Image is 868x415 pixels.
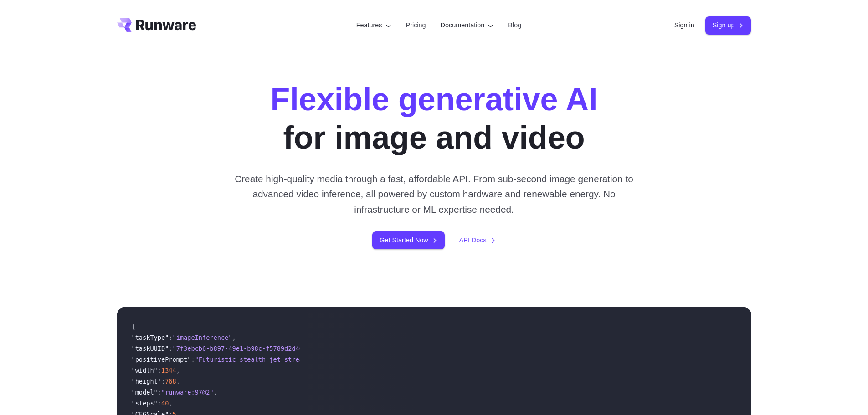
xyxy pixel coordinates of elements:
span: , [169,400,172,407]
a: Sign up [705,16,751,34]
a: Go to / [117,18,196,32]
p: Create high-quality media through a fast, affordable API. From sub-second image generation to adv... [231,171,637,217]
span: "height" [132,378,161,385]
span: , [232,334,236,341]
span: 1344 [161,367,176,374]
span: { [132,323,135,330]
a: Sign in [674,20,694,31]
span: "runware:97@2" [161,389,214,396]
span: "imageInference" [173,334,232,341]
span: "7f3ebcb6-b897-49e1-b98c-f5789d2d40d7" [173,345,314,352]
span: : [169,345,172,352]
label: Features [356,20,391,31]
span: "model" [132,389,158,396]
span: "positivePrompt" [132,356,191,363]
span: 40 [161,400,169,407]
span: "width" [132,367,158,374]
span: : [158,400,161,407]
span: , [176,367,180,374]
span: "taskType" [132,334,169,341]
span: : [158,389,161,396]
strong: Flexible generative AI [270,82,597,117]
a: Blog [508,20,521,31]
span: 768 [165,378,176,385]
span: "taskUUID" [132,345,169,352]
span: : [169,334,172,341]
label: Documentation [441,20,494,31]
span: "steps" [132,400,158,407]
span: : [191,356,195,363]
a: API Docs [459,235,496,246]
span: "Futuristic stealth jet streaking through a neon-lit cityscape with glowing purple exhaust" [195,356,534,363]
a: Get Started Now [372,231,444,249]
h1: for image and video [270,80,597,157]
span: : [158,367,161,374]
a: Pricing [406,20,426,31]
span: , [176,378,180,385]
span: , [214,389,217,396]
span: : [161,378,165,385]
